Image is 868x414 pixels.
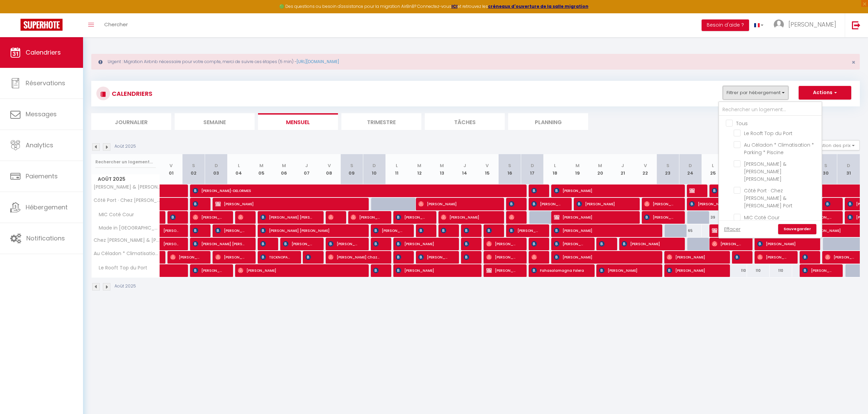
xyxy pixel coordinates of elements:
span: [PERSON_NAME] [215,197,358,210]
span: [PERSON_NAME] [531,251,539,264]
a: [PERSON_NAME] [PERSON_NAME] [160,224,182,237]
span: [PERSON_NAME] [441,224,448,237]
span: [PERSON_NAME] [170,251,200,264]
div: Filtrer par hébergement [718,101,822,238]
a: ICI [451,3,458,9]
button: Besoin d'aide ? [702,19,749,31]
span: [PERSON_NAME] [418,224,426,237]
span: × [852,58,855,66]
span: [PERSON_NAME] [825,197,832,210]
span: Réservations [26,79,65,87]
abbr: V [169,162,173,169]
span: [PERSON_NAME] [554,184,674,197]
span: [PERSON_NAME] [531,237,539,250]
th: 05 [250,154,273,184]
span: [PERSON_NAME] [373,224,403,237]
span: [PERSON_NAME] [351,211,381,224]
th: 24 [679,154,702,184]
span: [PERSON_NAME] [554,211,629,224]
abbr: M [575,162,580,169]
th: 19 [566,154,589,184]
span: Août 2025 [92,174,160,184]
th: 15 [476,154,499,184]
h3: CALENDRIERS [110,86,152,101]
span: Au Céladon * Climatisation * Parking * Piscine [93,251,161,256]
abbr: L [712,162,714,169]
abbr: M [440,162,444,169]
span: Au Céladon * Climatisation * Parking * Piscine [744,142,814,156]
p: Août 2025 [114,143,136,150]
span: [PERSON_NAME] [486,264,516,277]
th: 17 [521,154,544,184]
abbr: M [282,162,286,169]
abbr: S [666,162,669,169]
img: Super Booking [21,19,63,31]
th: 08 [318,154,340,184]
span: [PERSON_NAME] [193,197,200,210]
span: [PERSON_NAME] [464,251,471,264]
a: Effacer [724,225,741,233]
div: 110 [747,264,770,277]
span: [PERSON_NAME] [757,251,787,264]
abbr: D [215,162,218,169]
abbr: D [372,162,376,169]
a: [URL][DOMAIN_NAME] [297,59,339,64]
th: 14 [453,154,476,184]
span: MIC Coté Cour [93,211,136,219]
span: [PERSON_NAME] [486,237,516,250]
span: [PERSON_NAME] [667,264,719,277]
input: Rechercher un logement... [95,156,156,168]
abbr: J [621,162,624,169]
img: logout [852,21,860,29]
th: 07 [295,154,318,184]
span: [PERSON_NAME] [PERSON_NAME] [PERSON_NAME] [689,197,810,210]
span: [PERSON_NAME] [328,211,336,224]
span: [PERSON_NAME] [PERSON_NAME] [328,237,358,250]
span: [PERSON_NAME] [260,237,268,250]
li: Trimestre [341,113,421,130]
span: [PERSON_NAME] [788,20,836,29]
span: Côté Port · Chez [PERSON_NAME] & [PERSON_NAME] Port [744,187,792,209]
span: [PERSON_NAME] [644,197,674,210]
span: Calendriers [26,48,61,57]
th: 03 [205,154,228,184]
abbr: S [192,162,195,169]
button: Actions [799,86,851,100]
span: [PERSON_NAME] [644,211,674,224]
span: [PERSON_NAME] [193,224,200,237]
span: [PERSON_NAME] [373,264,381,277]
span: [PERSON_NAME] [PERSON_NAME] [163,221,179,234]
th: 25 [702,154,724,184]
span: [PERSON_NAME] [464,224,471,237]
span: [PERSON_NAME] [554,224,652,237]
th: 01 [160,154,182,184]
span: [PERSON_NAME] [486,251,516,264]
th: 09 [340,154,363,184]
span: Analytics [26,141,53,149]
span: [PERSON_NAME] [306,251,313,264]
span: Fahasalamagna Folera [531,264,584,277]
span: [PERSON_NAME] [712,224,787,237]
span: Chez [PERSON_NAME] & [PERSON_NAME] Canal [93,238,161,243]
th: 02 [182,154,205,184]
th: 31 [837,154,860,184]
th: 11 [385,154,408,184]
span: [PERSON_NAME] & [PERSON_NAME] [PERSON_NAME] [93,184,161,190]
div: 65 [679,224,702,237]
span: [PERSON_NAME] [667,251,719,264]
span: Hébergement [26,203,68,211]
div: 110 [770,264,792,277]
span: [PERSON_NAME] [622,237,674,250]
span: [PERSON_NAME] [509,211,516,224]
div: 110 [724,264,747,277]
abbr: L [238,162,240,169]
span: [PERSON_NAME] [554,237,584,250]
input: Rechercher un logement... [719,104,822,116]
span: [PERSON_NAME] [802,251,810,264]
th: 16 [499,154,521,184]
span: [PERSON_NAME]-DELORMES [193,184,516,197]
span: [PERSON_NAME] [193,211,223,224]
th: 12 [408,154,431,184]
p: Août 2025 [114,283,136,290]
span: [PERSON_NAME] [238,264,358,277]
